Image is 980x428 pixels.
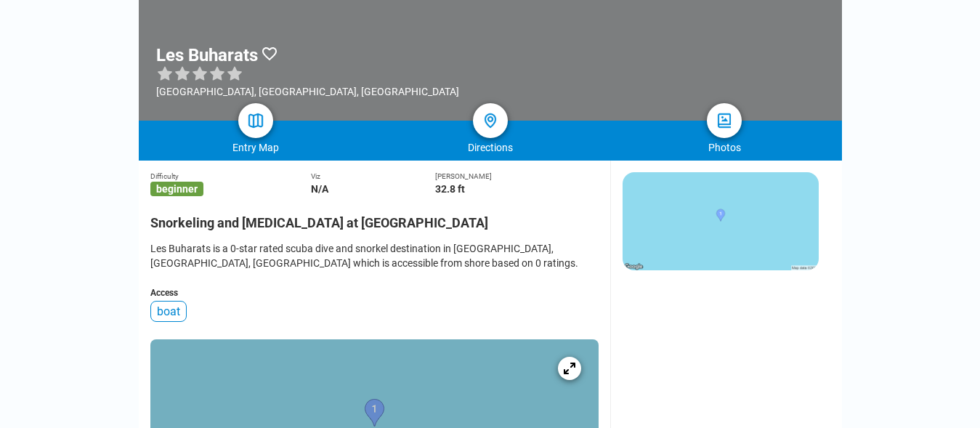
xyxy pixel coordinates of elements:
[150,241,599,270] div: Les Buharats is a 0-star rated scuba dive and snorkel destination in [GEOGRAPHIC_DATA], [GEOGRAPH...
[150,288,599,298] div: Access
[150,182,203,196] span: beginner
[238,103,273,138] a: map
[623,172,819,270] img: static
[150,172,312,180] div: Difficulty
[373,142,607,153] div: Directions
[139,142,373,153] div: Entry Map
[607,142,842,153] div: Photos
[681,15,965,234] iframe: Finestra di dialogo Accedi con Google
[311,183,435,195] div: N/A
[247,112,264,129] img: map
[435,172,599,180] div: [PERSON_NAME]
[311,172,435,180] div: Viz
[156,86,459,97] div: [GEOGRAPHIC_DATA], [GEOGRAPHIC_DATA], [GEOGRAPHIC_DATA]
[150,301,187,322] div: boat
[435,183,599,195] div: 32.8 ft
[150,206,599,230] h2: Snorkeling and [MEDICAL_DATA] at [GEOGRAPHIC_DATA]
[156,45,258,65] h1: Les Buharats
[482,112,499,129] img: directions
